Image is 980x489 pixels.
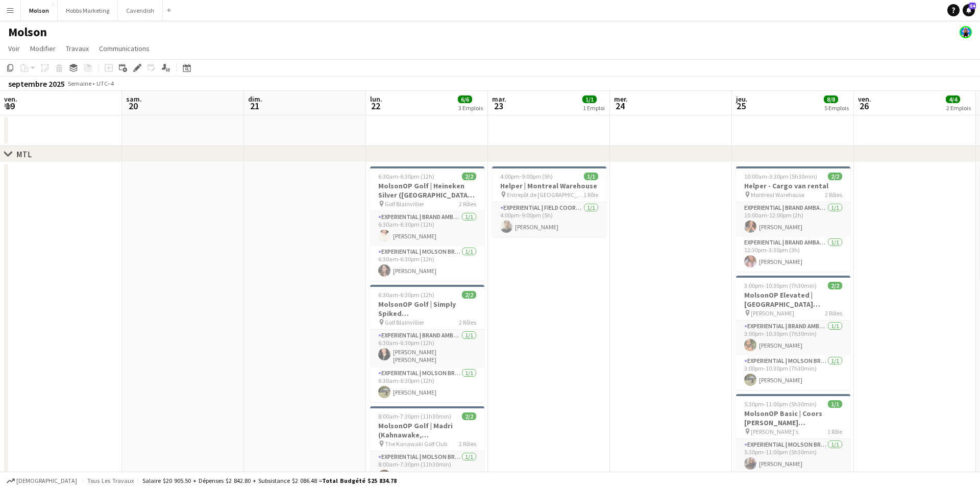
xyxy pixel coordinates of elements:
span: 1/1 [828,400,842,408]
a: 54 [963,4,975,16]
span: sam. [126,94,142,104]
div: 2 Emplois [946,104,971,112]
span: 8/8 [824,95,838,103]
span: 2 Rôles [825,309,842,317]
h3: Helper | Montreal Warehouse [492,181,606,190]
a: Travaux [62,42,93,55]
span: 2 Rôles [825,191,842,199]
span: Semaine 38 [67,80,92,95]
span: Voir [8,44,20,53]
span: 6/6 [458,95,472,103]
app-card-role: Experiential | Molson Brand Specialist1/15:30pm-11:00pm (5h30min)[PERSON_NAME] [736,439,850,474]
span: lun. [370,94,382,104]
span: 2/2 [828,282,842,289]
span: mar. [492,94,506,104]
app-job-card: 6:30am-6:30pm (12h)2/2MolsonOP Golf | Heineken Silver ([GEOGRAPHIC_DATA], [GEOGRAPHIC_DATA]) Golf... [370,166,484,281]
div: Salaire $20 905.50 + Dépenses $2 842.80 + Subsistance $2 086.48 = [142,477,397,484]
h3: MolsonOP Golf | Heineken Silver ([GEOGRAPHIC_DATA], [GEOGRAPHIC_DATA]) [370,181,484,200]
div: 5 Emplois [824,104,849,112]
app-card-role: Experiential | Brand Ambassador1/13:00pm-10:30pm (7h30min)[PERSON_NAME] [736,321,850,355]
span: 24 [612,100,628,112]
div: UTC−4 [96,80,114,87]
span: 5:30pm-11:00pm (5h30min) [744,400,817,408]
button: [DEMOGRAPHIC_DATA] [5,475,79,486]
span: ven. [4,94,17,104]
span: 6:30am-6:30pm (12h) [378,173,434,180]
span: [PERSON_NAME] [751,309,794,317]
span: 2/2 [828,173,842,180]
span: 2 Rôles [459,319,476,326]
span: 25 [734,100,748,112]
a: Communications [95,42,154,55]
span: 2/2 [462,291,476,299]
app-card-role: Experiential | Molson Brand Specialist1/13:00pm-10:30pm (7h30min)[PERSON_NAME] [736,355,850,390]
span: Golf Blainvillier [385,319,424,326]
div: MTL [16,149,32,159]
app-job-card: 4:00pm-9:00pm (5h)1/1Helper | Montreal Warehouse Entrepôt de [GEOGRAPHIC_DATA]1 RôleExperiential ... [492,166,606,237]
app-job-card: 6:30am-6:30pm (12h)2/2MolsonOP Golf | Simply Spiked ([GEOGRAPHIC_DATA], [GEOGRAPHIC_DATA]) Golf B... [370,285,484,402]
button: Molson [21,1,58,20]
span: Travaux [66,44,89,53]
span: 2/2 [462,412,476,420]
span: dim. [248,94,262,104]
span: Entrepôt de [GEOGRAPHIC_DATA] [507,191,583,199]
span: 6:30am-6:30pm (12h) [378,291,434,299]
h3: MolsonOP Golf | Simply Spiked ([GEOGRAPHIC_DATA], [GEOGRAPHIC_DATA]) [370,300,484,318]
app-card-role: Experiential | Brand Ambassador1/112:30pm-3:30pm (3h)[PERSON_NAME] [736,237,850,272]
span: 26 [856,100,871,112]
button: Hobbs Marketing [58,1,118,20]
h3: MolsonOP Golf | Madri (Kahnawake, [GEOGRAPHIC_DATA]) [370,421,484,439]
span: 19 [3,100,17,112]
a: Modifier [26,42,60,55]
span: 23 [491,100,506,112]
span: Tous les travaux [87,477,134,484]
app-card-role: Experiential | Brand Ambassador1/110:00am-12:00pm (2h)[PERSON_NAME] [736,202,850,237]
span: Communications [99,44,150,53]
app-card-role: Experiential | Brand Ambassador1/16:30am-6:30pm (12h)[PERSON_NAME] [370,211,484,246]
app-card-role: Experiential | Molson Brand Specialist1/16:30am-6:30pm (12h)[PERSON_NAME] [370,368,484,402]
span: 1/1 [582,95,597,103]
span: 8:00am-7:30pm (11h30min) [378,412,451,420]
app-user-avatar: Lysandre Dorval [960,26,972,38]
a: Voir [4,42,24,55]
span: 2/2 [462,173,476,180]
span: 22 [369,100,382,112]
span: Montreal Warehouse [751,191,804,199]
app-job-card: 3:00pm-10:30pm (7h30min)2/2MolsonOP Elevated | [GEOGRAPHIC_DATA] ([GEOGRAPHIC_DATA], [GEOGRAPHIC_... [736,276,850,390]
div: septembre 2025 [8,79,65,89]
app-job-card: 10:00am-3:30pm (5h30min)2/2Helper - Cargo van rental Montreal Warehouse2 RôlesExperiential | Bran... [736,166,850,272]
app-card-role: Experiential | Field Coordinator1/14:00pm-9:00pm (5h)[PERSON_NAME] [492,202,606,237]
h1: Molson [8,25,47,40]
div: 1 Emploi [583,104,605,112]
div: 3 Emplois [458,104,483,112]
app-card-role: Experiential | Molson Brand Specialist1/18:00am-7:30pm (11h30min)[PERSON_NAME] [370,451,484,486]
span: 4/4 [946,95,960,103]
span: 54 [969,3,976,9]
app-card-role: Experiential | Molson Brand Specialist1/16:30am-6:30pm (12h)[PERSON_NAME] [370,246,484,281]
span: Modifier [30,44,56,53]
span: 10:00am-3:30pm (5h30min) [744,173,817,180]
span: 2 Rôles [459,200,476,208]
span: ven. [858,94,871,104]
span: Total Budgété $25 834.78 [322,477,397,484]
app-job-card: 5:30pm-11:00pm (5h30min)1/1MolsonOP Basic | Coors [PERSON_NAME] ([GEOGRAPHIC_DATA], [GEOGRAPHIC_D... [736,394,850,474]
span: jeu. [736,94,748,104]
span: 1 Rôle [583,191,598,199]
span: The Kanawaki Golf Club [385,440,447,448]
h3: MolsonOP Elevated | [GEOGRAPHIC_DATA] ([GEOGRAPHIC_DATA], [GEOGRAPHIC_DATA]) [736,290,850,309]
span: mer. [614,94,628,104]
span: 1 Rôle [827,428,842,435]
span: 20 [125,100,142,112]
h3: MolsonOP Basic | Coors [PERSON_NAME] ([GEOGRAPHIC_DATA], [GEOGRAPHIC_DATA]) [736,409,850,427]
span: 2 Rôles [459,440,476,448]
h3: Helper - Cargo van rental [736,181,850,190]
span: 1/1 [584,173,598,180]
span: 21 [247,100,262,112]
span: [PERSON_NAME]'s [751,428,798,435]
